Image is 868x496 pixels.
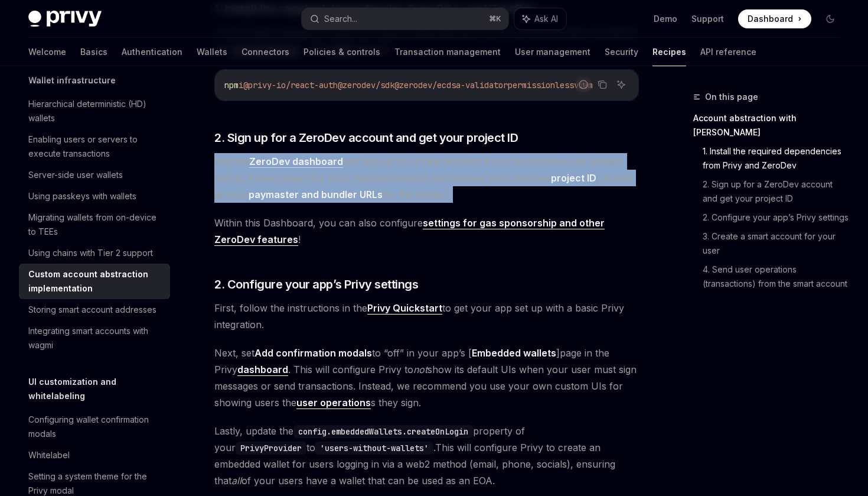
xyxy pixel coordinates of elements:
a: Account abstraction with [PERSON_NAME] [693,109,849,142]
button: Ask AI [614,77,629,92]
a: Demo [654,13,677,25]
div: Using chains with Tier 2 support [28,246,153,260]
a: 2. Sign up for a ZeroDev account and get your project ID [703,175,849,208]
a: dashboard [237,364,288,376]
button: Report incorrect code [576,77,591,92]
a: Basics [80,38,107,66]
span: On this page [705,90,758,104]
span: i [239,80,243,90]
a: Security [605,38,638,66]
strong: paymaster and bundler URLs [249,189,383,200]
strong: Add confirmation modals [254,347,372,359]
a: Enabling users or servers to execute transactions [19,129,170,164]
div: Hierarchical deterministic (HD) wallets [28,97,163,125]
a: Using chains with Tier 2 support [19,242,170,264]
a: ZeroDev dashboard [249,155,343,168]
span: Next, set to “off” in your app’s [ ] page in the Privy . This will configure Privy to show its de... [214,345,639,411]
code: PrivyProvider [236,442,306,455]
strong: dashboard [237,364,288,375]
strong: project ID [551,172,596,184]
strong: ZeroDev dashboard [249,155,343,167]
div: Enabling users or servers to execute transactions [28,132,163,161]
button: Copy the contents from the code block [595,77,610,92]
a: User management [515,38,590,66]
a: Support [691,13,724,25]
a: Custom account abstraction implementation [19,264,170,299]
span: Within this Dashboard, you can also configure ! [214,215,639,248]
div: Server-side user wallets [28,168,123,182]
a: user operations [296,397,371,409]
a: Storing smart account addresses [19,299,170,320]
span: npm [224,80,239,90]
span: @zerodev/sdk [338,80,394,90]
button: Search...⌘K [302,8,508,30]
a: Wallets [197,38,227,66]
a: 2. Configure your app’s Privy settings [703,208,849,227]
a: Authentication [122,38,182,66]
a: Welcome [28,38,66,66]
a: Dashboard [738,9,811,28]
a: Hierarchical deterministic (HD) wallets [19,93,170,129]
button: Ask AI [514,8,566,30]
div: Search... [324,12,357,26]
a: Privy Quickstart [367,302,442,315]
h5: UI customization and whitelabeling [28,375,170,403]
a: 4. Send user operations (transactions) from the smart account [703,260,849,293]
span: First, follow the instructions in the to get your app set up with a basic Privy integration. [214,300,639,333]
a: Transaction management [394,38,501,66]
a: Whitelabel [19,445,170,466]
img: dark logo [28,11,102,27]
span: Visit the and sign up for a new account if you do not have one already. Set up a new project for ... [214,153,639,203]
a: Configuring wallet confirmation modals [19,409,170,445]
a: Recipes [652,38,686,66]
a: Integrating smart accounts with wagmi [19,320,170,356]
span: @zerodev/ecdsa-validator [394,80,508,90]
strong: Embedded wallets [472,347,556,359]
a: Connectors [242,38,289,66]
code: config.embeddedWallets.createOnLogin [293,425,473,438]
em: all [231,475,242,487]
span: 2. Configure your app’s Privy settings [214,276,418,293]
span: permissionless [508,80,574,90]
div: Using passkeys with wallets [28,189,136,203]
span: @privy-io/react-auth [243,80,338,90]
span: Lastly, update the property of your to .This will configure Privy to create an embedded wallet fo... [214,423,639,489]
button: Toggle dark mode [821,9,840,28]
span: 2. Sign up for a ZeroDev account and get your project ID [214,129,518,146]
div: Whitelabel [28,448,70,462]
div: Migrating wallets from on-device to TEEs [28,210,163,239]
div: Integrating smart accounts with wagmi [28,324,163,352]
a: 1. Install the required dependencies from Privy and ZeroDev [703,142,849,175]
a: Policies & controls [304,38,380,66]
span: Ask AI [534,13,558,25]
div: Storing smart account addresses [28,303,156,317]
a: Migrating wallets from on-device to TEEs [19,207,170,242]
span: viem [574,80,593,90]
span: ⌘ K [489,14,501,24]
strong: Privy Quickstart [367,302,442,314]
em: not [413,364,428,375]
span: Dashboard [748,13,793,25]
a: API reference [700,38,756,66]
a: Server-side user wallets [19,164,170,186]
a: 3. Create a smart account for your user [703,227,849,260]
a: Using passkeys with wallets [19,186,170,207]
div: Configuring wallet confirmation modals [28,413,163,441]
div: Custom account abstraction implementation [28,267,163,296]
code: 'users-without-wallets' [315,442,433,455]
